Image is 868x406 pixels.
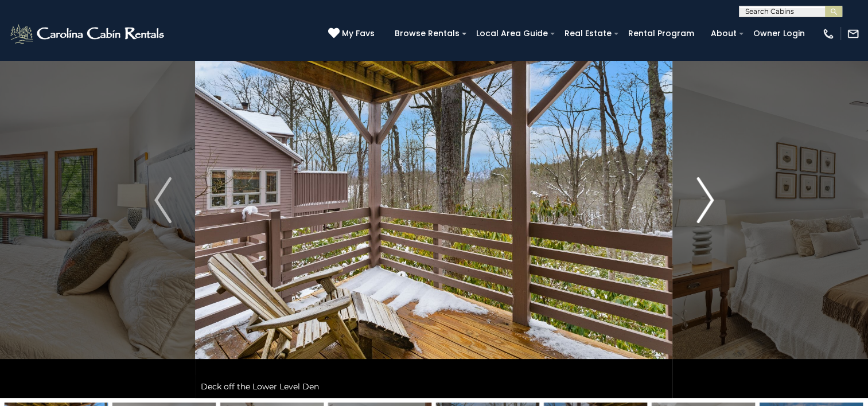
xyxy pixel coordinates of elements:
button: Next [673,2,737,398]
button: Previous [131,2,195,398]
a: My Favs [328,28,377,40]
img: arrow [154,177,172,223]
span: My Favs [342,28,375,40]
a: Local Area Guide [470,25,554,42]
a: Owner Login [748,25,811,42]
img: mail-regular-white.png [847,28,859,40]
a: Browse Rentals [389,25,465,42]
a: About [705,25,742,42]
a: Rental Program [622,25,700,42]
a: Real Estate [559,25,617,42]
img: White-1-2.png [9,22,168,45]
img: phone-regular-white.png [822,28,835,40]
div: Deck off the Lower Level Den [195,375,672,398]
img: arrow [696,177,714,223]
